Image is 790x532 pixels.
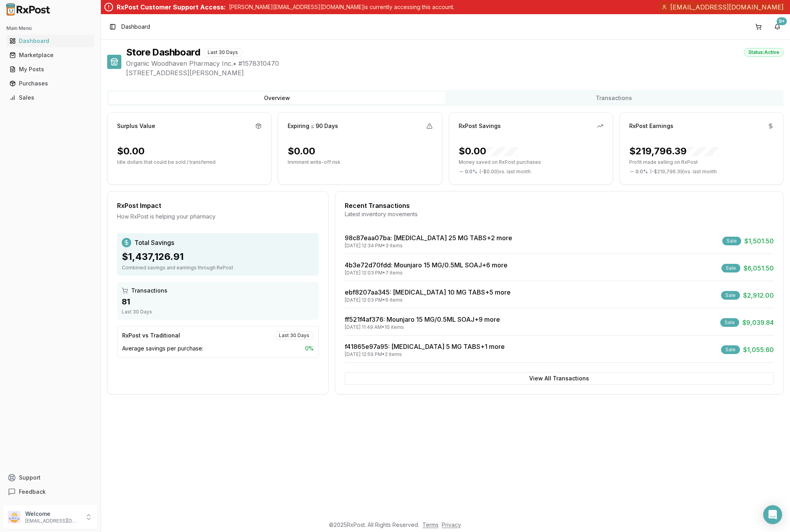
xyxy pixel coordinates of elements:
div: Combined savings and earnings through RxPost [122,265,314,271]
a: ff521f4af376: Mounjaro 15 MG/0.5ML SOAJ+9 more [345,315,500,323]
a: 4b3e72d70fdd: Mounjaro 15 MG/0.5ML SOAJ+6 more [345,261,507,269]
div: Sale [720,318,739,327]
a: My Posts [6,62,94,76]
p: Money saved on RxPost purchases [459,159,603,165]
p: [EMAIL_ADDRESS][DOMAIN_NAME] [25,518,80,524]
button: Transactions [446,92,783,104]
p: Welcome [25,510,80,518]
div: [DATE] 12:03 PM • 6 items [345,297,511,303]
button: Overview [109,92,446,104]
div: $0.00 [288,145,315,158]
div: $0.00 [117,145,145,158]
div: $0.00 [459,145,518,158]
span: 0 % [305,345,314,352]
div: Marketplace [9,51,91,59]
span: [EMAIL_ADDRESS][DOMAIN_NAME] [670,2,784,12]
a: Sales [6,91,94,105]
div: Last 30 Days [122,309,314,315]
div: Sale [721,264,740,272]
div: RxPost Impact [117,201,319,210]
a: ebf8207aa345: [MEDICAL_DATA] 10 MG TABS+5 more [345,288,511,296]
a: Marketplace [6,48,94,62]
span: Average savings per purchase: [122,345,203,352]
p: [PERSON_NAME][EMAIL_ADDRESS][DOMAIN_NAME] is currently accessing this account. [229,3,454,11]
button: Feedback [3,485,97,499]
button: Dashboard [3,35,97,47]
div: [DATE] 12:03 PM • 7 items [345,270,507,276]
img: RxPost Logo [3,3,54,16]
div: Sale [721,345,740,354]
div: 9+ [777,17,787,25]
div: Status: Active [744,48,784,57]
div: Sale [722,237,741,245]
div: RxPost vs Traditional [122,332,180,339]
div: Last 30 Days [203,48,242,57]
div: Surplus Value [117,122,155,130]
div: RxPost Customer Support Access: [117,2,226,12]
div: Sales [9,94,91,102]
span: $1,501.50 [744,236,774,246]
div: Expiring ≤ 90 Days [288,122,338,130]
span: 0.0 % [636,169,648,175]
button: Sales [3,91,97,104]
div: [DATE] 12:59 PM • 2 items [345,351,505,358]
div: Latest inventory movements [345,210,774,218]
div: Sale [721,291,740,300]
span: ( - $219,796.39 ) vs. last month [650,169,717,175]
a: Terms [422,521,439,528]
button: Support [3,471,97,485]
div: $219,796.39 [629,145,718,158]
div: How RxPost is helping your pharmacy [117,213,319,221]
span: Transactions [131,287,167,295]
span: $6,051.50 [744,263,774,273]
a: Purchases [6,76,94,91]
span: Total Savings [134,238,174,247]
div: [DATE] 11:49 AM • 10 items [345,324,500,330]
span: Dashboard [121,23,150,31]
span: $1,055.60 [743,345,774,354]
p: Imminent write-off risk [288,159,432,165]
button: Purchases [3,77,97,90]
div: 81 [122,296,314,307]
div: Open Intercom Messenger [763,505,782,524]
p: Idle dollars that could be sold / transferred [117,159,262,165]
a: Dashboard [6,34,94,48]
img: User avatar [8,511,20,523]
div: $1,437,126.91 [122,250,314,263]
span: [STREET_ADDRESS][PERSON_NAME] [126,68,784,78]
div: Last 30 Days [275,331,314,340]
span: $9,039.84 [742,318,774,327]
nav: breadcrumb [121,23,150,31]
span: 0.0 % [465,169,477,175]
button: 9+ [771,20,784,33]
span: Feedback [19,488,46,496]
h2: Main Menu [6,25,94,32]
button: My Posts [3,63,97,76]
div: [DATE] 12:34 PM • 3 items [345,243,512,249]
div: RxPost Savings [459,122,501,130]
span: ( - $0.00 ) vs. last month [480,169,531,175]
div: RxPost Earnings [629,122,673,130]
button: View All Transactions [345,372,774,385]
span: $2,912.00 [743,291,774,300]
span: Organic Woodhaven Pharmacy Inc. • # 1578310470 [126,59,784,68]
div: My Posts [9,65,91,73]
a: Privacy [442,521,461,528]
h1: Store Dashboard [126,46,200,59]
a: f41865e97a95: [MEDICAL_DATA] 5 MG TABS+1 more [345,343,505,350]
p: Profit made selling on RxPost [629,159,774,165]
a: 98c87eaa07ba: [MEDICAL_DATA] 25 MG TABS+2 more [345,234,512,242]
div: Purchases [9,80,91,87]
button: Marketplace [3,49,97,61]
div: Recent Transactions [345,201,774,210]
div: Dashboard [9,37,91,45]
